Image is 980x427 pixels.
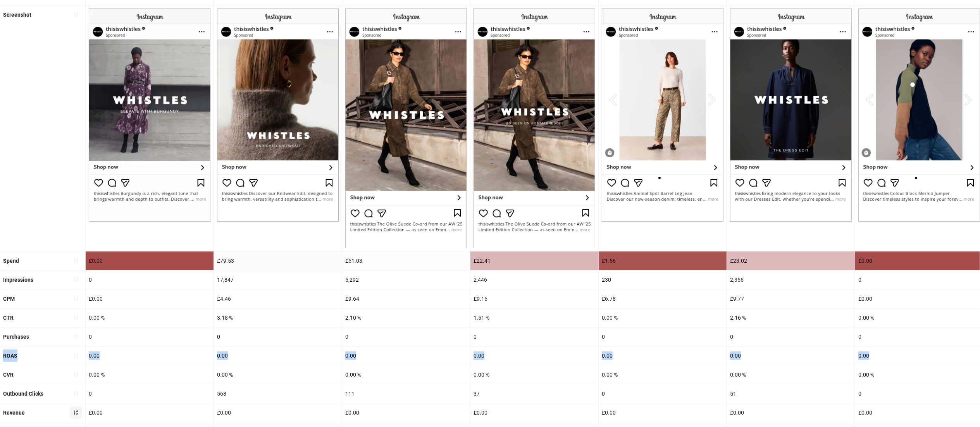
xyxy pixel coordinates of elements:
div: £0.00 [470,403,598,422]
div: 0.00 % [86,308,214,327]
span: sort-ascending [73,12,79,17]
b: Impressions [3,277,33,283]
div: 0 [599,327,727,346]
b: Revenue [3,410,25,416]
img: Screenshot 6909310528131 [730,9,852,222]
div: £51.03 [342,251,470,270]
div: £4.46 [214,289,342,308]
div: 0 [214,327,342,346]
span: sort-ascending [73,391,79,396]
span: sort-ascending [73,315,79,320]
span: sort-ascending [73,372,79,377]
div: 230 [599,270,727,289]
span: sort-ascending [73,258,79,263]
div: £0.00 [86,251,214,270]
div: £9.64 [342,289,470,308]
div: 0.00 [342,346,470,365]
b: CPM [3,296,15,302]
div: 3.18 % [214,308,342,327]
div: 0.00 [727,346,855,365]
div: £0.00 [599,403,727,422]
div: 2,446 [470,270,598,289]
img: Screenshot 6913877466131 [474,9,595,248]
div: 0 [727,327,855,346]
div: £22.41 [470,251,598,270]
div: £6.78 [599,289,727,308]
div: £9.16 [470,289,598,308]
img: Screenshot 6905559975531 [217,9,339,222]
div: £0.00 [342,403,470,422]
div: £23.02 [727,251,855,270]
img: Screenshot 6911649300131 [602,9,723,222]
span: sort-ascending [73,277,79,282]
div: 51 [727,384,855,403]
div: 111 [342,384,470,403]
b: Outbound Clicks [3,391,43,397]
img: Screenshot 6907480521931 [89,9,210,222]
div: 0.00 [470,346,598,365]
div: £0.00 [86,403,214,422]
div: 0.00 % [599,365,727,384]
b: CVR [3,372,14,378]
div: 0.00 % [342,365,470,384]
div: 0.00 [599,346,727,365]
div: 0 [86,327,214,346]
span: sort-ascending [73,353,79,358]
div: £79.53 [214,251,342,270]
div: £0.00 [86,289,214,308]
div: 0.00 % [86,365,214,384]
div: 0.00 % [727,365,855,384]
div: 0.00 % [470,365,598,384]
div: 0 [86,270,214,289]
div: 0 [86,384,214,403]
div: 1.51 % [470,308,598,327]
b: Spend [3,258,19,264]
div: 0 [470,327,598,346]
div: 17,847 [214,270,342,289]
div: £0.00 [727,403,855,422]
div: 2.16 % [727,308,855,327]
div: £9.77 [727,289,855,308]
img: Screenshot 6905305411731 [858,9,980,222]
div: £0.00 [214,403,342,422]
span: sort-ascending [73,410,79,415]
div: 2.10 % [342,308,470,327]
div: 5,292 [342,270,470,289]
span: sort-ascending [73,296,79,301]
div: 2,356 [727,270,855,289]
span: sort-ascending [73,334,79,339]
div: 0 [342,327,470,346]
b: Screenshot [3,12,31,18]
b: Purchases [3,334,29,340]
b: CTR [3,315,14,321]
div: 0.00 % [214,365,342,384]
div: £1.56 [599,251,727,270]
img: Screenshot 6913877465731 [345,9,467,248]
div: 0.00 [214,346,342,365]
div: 0 [599,384,727,403]
b: ROAS [3,353,17,359]
div: 0.00 [86,346,214,365]
div: 0.00 % [599,308,727,327]
div: 37 [470,384,598,403]
div: 568 [214,384,342,403]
